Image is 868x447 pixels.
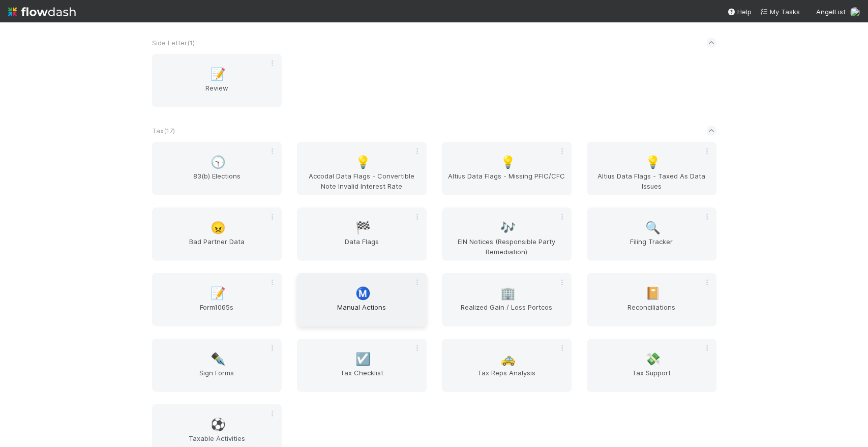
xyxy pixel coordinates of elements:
[442,339,572,392] a: 🚕Tax Reps Analysis
[156,236,278,257] span: Bad Partner Data
[211,287,226,300] span: 📝
[500,352,516,366] span: 🚕
[211,352,226,366] span: ✒️
[156,368,278,388] span: Sign Forms
[442,207,572,261] a: 🎶EIN Notices (Responsible Party Remediation)
[446,171,567,191] span: Altius Data Flags - Missing PFIC/CFC
[211,418,226,431] span: ⚽
[446,368,567,388] span: Tax Reps Analysis
[760,7,800,17] a: My Tasks
[152,142,282,195] a: 🕤83(b) Elections
[297,207,427,261] a: 🏁Data Flags
[645,287,661,300] span: 📔
[156,171,278,191] span: 83(b) Elections
[816,8,846,16] span: AngelList
[355,221,371,234] span: 🏁
[727,7,752,17] div: Help
[442,142,572,195] a: 💡Altius Data Flags - Missing PFIC/CFC
[297,142,427,195] a: 💡Accodal Data Flags - Convertible Note Invalid Interest Rate
[301,236,423,257] span: Data Flags
[152,127,175,135] span: Tax ( 17 )
[760,8,800,16] span: My Tasks
[355,287,371,300] span: Ⓜ️
[301,302,423,322] span: Manual Actions
[587,142,716,195] a: 💡Altius Data Flags - Taxed As Data Issues
[587,207,716,261] a: 🔍Filing Tracker
[301,368,423,388] span: Tax Checklist
[645,352,661,366] span: 💸
[500,287,516,300] span: 🏢
[152,54,282,107] a: 📝Review
[152,339,282,392] a: ✒️Sign Forms
[297,339,427,392] a: ☑️Tax Checklist
[156,302,278,322] span: Form1065s
[8,3,76,20] img: logo-inverted-e16ddd16eac7371096b0.svg
[301,171,423,191] span: Accodal Data Flags - Convertible Note Invalid Interest Rate
[211,156,226,169] span: 🕤
[152,207,282,261] a: 😠Bad Partner Data
[446,236,567,257] span: EIN Notices (Responsible Party Remediation)
[591,236,712,257] span: Filing Tracker
[591,368,712,388] span: Tax Support
[355,352,371,366] span: ☑️
[442,273,572,326] a: 🏢Realized Gain / Loss Portcos
[645,221,661,234] span: 🔍
[645,156,661,169] span: 💡
[211,68,226,81] span: 📝
[591,171,712,191] span: Altius Data Flags - Taxed As Data Issues
[500,156,516,169] span: 💡
[587,339,716,392] a: 💸Tax Support
[156,83,278,103] span: Review
[211,221,226,234] span: 😠
[446,302,567,322] span: Realized Gain / Loss Portcos
[297,273,427,326] a: Ⓜ️Manual Actions
[500,221,516,234] span: 🎶
[587,273,716,326] a: 📔Reconciliations
[355,156,371,169] span: 💡
[152,273,282,326] a: 📝Form1065s
[850,7,860,17] img: avatar_cc3a00d7-dd5c-4a2f-8d58-dd6545b20c0d.png
[152,39,195,47] span: Side Letter ( 1 )
[591,302,712,322] span: Reconciliations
